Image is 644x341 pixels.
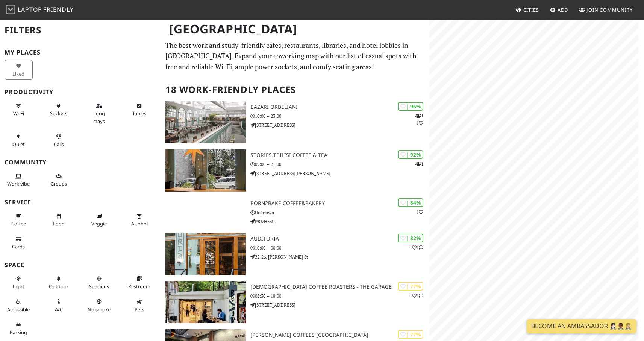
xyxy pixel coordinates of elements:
p: [STREET_ADDRESS] [250,122,429,129]
span: Pet friendly [135,306,144,313]
button: Work vibe [5,170,33,190]
button: Coffee [5,210,33,230]
p: 10:00 – 00:00 [250,244,429,251]
div: | 96% [398,102,423,111]
p: 1 1 [410,244,423,251]
h3: My Places [5,49,156,56]
button: Veggie [85,210,113,230]
p: 22-26, [PERSON_NAME] St [250,253,429,260]
p: Unknown [250,209,429,216]
span: Quiet [12,141,25,148]
h3: Service [5,199,156,206]
h3: Bazari Orbeliani [250,104,429,110]
button: Wi-Fi [5,100,33,120]
span: Credit cards [12,243,25,250]
p: The best work and study-friendly cafes, restaurants, libraries, and hotel lobbies in [GEOGRAPHIC_... [165,40,425,72]
span: Power sockets [50,110,67,117]
button: Light [5,272,33,292]
span: Cities [523,6,539,13]
span: Coffee [11,220,26,227]
div: | 77% [398,282,423,291]
button: A/C [45,295,73,315]
p: 09:00 – 21:00 [250,161,429,168]
img: Auditoria [165,233,246,275]
span: Long stays [93,110,105,124]
p: 1 [415,160,423,167]
span: Stable Wi-Fi [13,110,24,117]
span: Parking [10,329,27,336]
div: | 82% [398,234,423,242]
h3: Stories Tbilisi Coffee & Tea [250,152,429,158]
button: No smoke [85,295,113,315]
span: Smoke free [88,306,111,313]
span: Work-friendly tables [132,110,146,117]
span: People working [7,180,30,187]
p: 1 1 [410,292,423,299]
h3: Auditoria [250,236,429,242]
img: LaptopFriendly [6,5,15,14]
img: Bazari Orbeliani [165,101,246,143]
button: Parking [5,318,33,338]
a: LaptopFriendly LaptopFriendly [6,3,74,17]
a: Cities [513,3,542,17]
span: Spacious [89,283,109,290]
span: Food [53,220,65,227]
div: | 84% [398,198,423,207]
p: 1 [417,209,423,216]
button: Calls [45,130,73,150]
h3: [PERSON_NAME] Coffees [GEOGRAPHIC_DATA] [250,332,429,338]
h2: Filters [5,19,156,42]
span: Group tables [50,180,67,187]
p: 1 1 [415,112,423,126]
button: Spacious [85,272,113,292]
button: Pets [125,295,153,315]
button: Food [45,210,73,230]
img: Stories Tbilisi Coffee & Tea [165,149,246,192]
span: Join Community [586,6,633,13]
a: Join Community [576,3,636,17]
span: Friendly [43,5,73,14]
img: Shavi Coffee Roasters - The Garage [165,281,246,323]
button: Long stays [85,100,113,127]
h3: Productivity [5,88,156,96]
span: Video/audio calls [54,141,64,148]
span: Laptop [18,5,42,14]
a: Stories Tbilisi Coffee & Tea | 92% 1 Stories Tbilisi Coffee & Tea 09:00 – 21:00 [STREET_ADDRESS][... [161,149,429,192]
a: Bazari Orbeliani | 96% 11 Bazari Orbeliani 10:00 – 23:00 [STREET_ADDRESS] [161,101,429,143]
span: Natural light [13,283,24,290]
h3: [DEMOGRAPHIC_DATA] Coffee Roasters - The Garage [250,284,429,290]
p: [STREET_ADDRESS][PERSON_NAME] [250,170,429,177]
span: Accessible [7,306,30,313]
div: | 92% [398,150,423,159]
button: Outdoor [45,272,73,292]
span: Restroom [128,283,150,290]
a: | 84% 1 Born2Bake Coffee&Bakery Unknown PR64+33C [161,198,429,227]
p: [STREET_ADDRESS] [250,301,429,309]
span: Veggie [91,220,107,227]
button: Accessible [5,295,33,315]
p: 08:30 – 18:00 [250,292,429,300]
span: Add [558,6,568,13]
span: Alcohol [131,220,148,227]
a: Auditoria | 82% 11 Auditoria 10:00 – 00:00 22-26, [PERSON_NAME] St [161,233,429,275]
button: Quiet [5,130,33,150]
h3: Community [5,159,156,166]
a: Add [547,3,571,17]
button: Restroom [125,272,153,292]
button: Sockets [45,100,73,120]
button: Cards [5,233,33,253]
h2: 18 Work-Friendly Places [165,78,425,101]
button: Tables [125,100,153,120]
p: PR64+33C [250,218,429,225]
h1: [GEOGRAPHIC_DATA] [163,19,428,40]
span: Outdoor area [49,283,68,290]
p: 10:00 – 23:00 [250,113,429,120]
button: Alcohol [125,210,153,230]
h3: Space [5,262,156,269]
span: Air conditioned [55,306,63,313]
button: Groups [45,170,73,190]
h3: Born2Bake Coffee&Bakery [250,200,429,207]
a: Become an Ambassador 🤵🏻‍♀️🤵🏾‍♂️🤵🏼‍♀️ [527,319,636,333]
a: Shavi Coffee Roasters - The Garage | 77% 11 [DEMOGRAPHIC_DATA] Coffee Roasters - The Garage 08:30... [161,281,429,323]
div: | 77% [398,330,423,339]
